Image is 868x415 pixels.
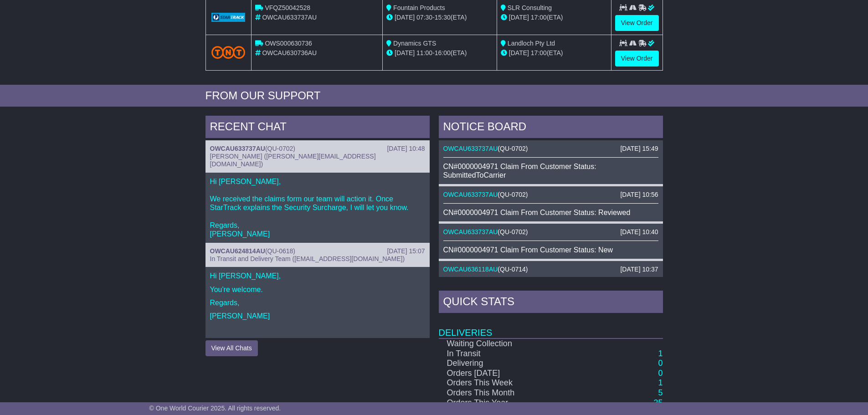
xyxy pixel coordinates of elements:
[416,14,432,21] span: 07:30
[210,312,425,320] p: [PERSON_NAME]
[439,338,580,349] td: Waiting Collection
[443,145,658,153] div: ( )
[658,349,663,358] a: 1
[210,285,425,294] p: You're welcome.
[210,145,265,152] a: OWCAU633737AU
[205,89,663,102] div: FROM OUR SUPPORT
[393,40,436,47] span: Dynamics GTS
[620,191,658,199] div: [DATE] 10:56
[653,398,663,407] a: 35
[205,340,258,356] button: View All Chats
[439,291,663,315] div: Quick Stats
[265,4,310,11] span: VFQZ50042528
[443,266,498,273] a: OWCAU636118AU
[267,145,293,152] span: QU-0702
[395,14,415,21] span: [DATE]
[210,298,425,307] p: Regards,
[439,116,663,140] div: NOTICE BOARD
[443,266,658,273] div: ( )
[508,4,552,11] span: SLR Consulting
[387,247,425,255] div: [DATE] 15:07
[439,388,580,398] td: Orders This Month
[262,14,317,21] span: OWCAU633737AU
[658,388,663,397] a: 5
[435,14,451,21] span: 15:30
[620,145,658,153] div: [DATE] 15:49
[500,228,526,236] span: QU-0702
[439,315,663,338] td: Deliveries
[531,49,547,56] span: 17:00
[435,49,451,56] span: 16:00
[210,255,405,262] span: In Transit and Delivery Team ([EMAIL_ADDRESS][DOMAIN_NAME])
[501,48,607,58] div: (ETA)
[620,266,658,273] div: [DATE] 10:37
[387,145,425,153] div: [DATE] 10:48
[500,145,526,152] span: QU-0702
[262,49,317,56] span: OWCAU630736AU
[443,228,658,236] div: ( )
[615,51,659,67] a: View Order
[205,116,430,140] div: RECENT CHAT
[393,4,445,11] span: Fountain Products
[210,153,376,168] span: [PERSON_NAME] ([PERSON_NAME][EMAIL_ADDRESS][DOMAIN_NAME])
[508,40,555,47] span: Landloch Pty Ltd
[395,49,415,56] span: [DATE]
[509,14,529,21] span: [DATE]
[443,162,658,179] div: CN#0000004971 Claim From Customer Status: SubmittedToCarrier
[386,13,493,22] div: - (ETA)
[443,191,658,199] div: ( )
[267,247,293,255] span: QU-0618
[265,40,312,47] span: OWS000630736
[211,46,246,58] img: TNT_Domestic.png
[439,398,580,408] td: Orders This Year
[439,369,580,379] td: Orders [DATE]
[500,191,526,198] span: QU-0702
[615,15,659,31] a: View Order
[500,266,526,273] span: QU-0714
[210,145,425,153] div: ( )
[509,49,529,56] span: [DATE]
[443,246,658,254] div: CN#0000004971 Claim From Customer Status: New
[439,359,580,369] td: Delivering
[439,349,580,359] td: In Transit
[386,48,493,58] div: - (ETA)
[443,191,498,198] a: OWCAU633737AU
[501,13,607,22] div: (ETA)
[439,378,580,388] td: Orders This Week
[443,208,658,217] div: CN#0000004971 Claim From Customer Status: Reviewed
[210,247,265,255] a: OWCAU624814AU
[210,272,425,280] p: Hi [PERSON_NAME],
[443,228,498,236] a: OWCAU633737AU
[658,369,663,378] a: 0
[211,13,246,22] img: GetCarrierServiceLogo
[149,405,281,412] span: © One World Courier 2025. All rights reserved.
[658,359,663,368] a: 0
[210,177,425,238] p: Hi [PERSON_NAME], We received the claims form our team will action it. Once StarTrack explains th...
[443,145,498,152] a: OWCAU633737AU
[531,14,547,21] span: 17:00
[416,49,432,56] span: 11:00
[658,378,663,387] a: 1
[620,228,658,236] div: [DATE] 10:40
[210,247,425,255] div: ( )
